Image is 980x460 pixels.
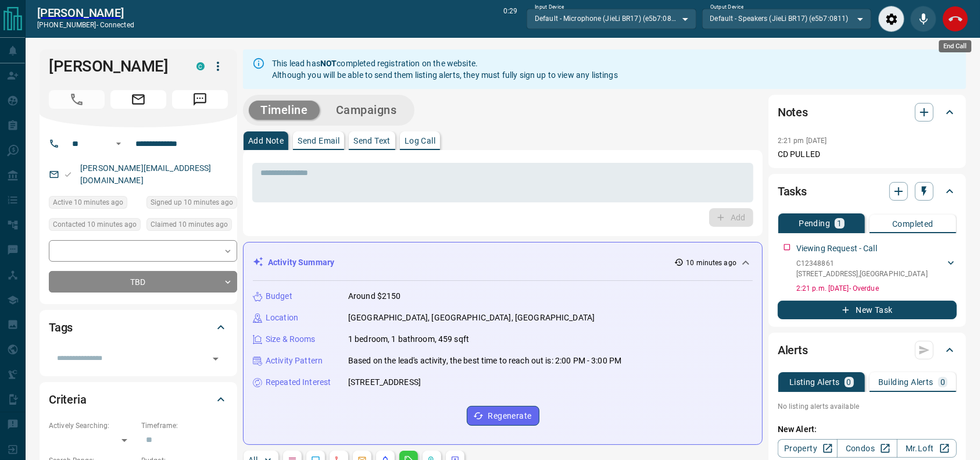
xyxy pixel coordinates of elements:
a: Property [778,439,838,458]
p: Pending [799,219,830,227]
button: Open [208,351,224,367]
button: Regenerate [467,406,539,426]
h2: Tasks [778,182,807,201]
h1: [PERSON_NAME] [49,57,179,76]
p: Actively Searching: [49,420,135,431]
p: Add Note [248,137,284,145]
span: Claimed 10 minutes ago [151,219,228,230]
a: [PERSON_NAME][EMAIL_ADDRESS][DOMAIN_NAME] [80,163,212,185]
span: Message [172,90,228,109]
div: End Call [942,6,968,32]
div: This lead has completed registration on the website. Although you will be able to send them listi... [272,53,618,85]
div: condos.ca [196,62,205,70]
div: Notes [778,98,957,126]
p: Based on the lead's activity, the best time to reach out is: 2:00 PM - 3:00 PM [348,355,621,367]
p: Log Call [405,137,435,145]
p: 0 [940,378,945,386]
div: Mute [910,6,936,32]
span: Signed up 10 minutes ago [151,197,233,208]
p: 1 bedroom, 1 bathroom, 459 sqft [348,333,469,345]
a: Condos [837,439,897,458]
div: Tags [49,313,228,341]
p: [STREET_ADDRESS] [348,376,421,388]
p: Building Alerts [878,378,933,386]
button: New Task [778,301,957,319]
span: Contacted 10 minutes ago [53,219,137,230]
p: Location [266,312,298,324]
p: No listing alerts available [778,401,957,412]
div: Alerts [778,336,957,364]
p: 0:29 [503,6,517,32]
p: C12348861 [796,258,928,269]
a: Mr.Loft [897,439,957,458]
svg: Email Valid [64,170,72,179]
h2: Criteria [49,390,87,409]
div: TBD [49,271,237,293]
h2: Alerts [778,341,808,359]
p: Listing Alerts [789,378,840,386]
p: Activity Pattern [266,355,323,367]
div: Activity Summary10 minutes ago [253,252,753,273]
p: New Alert: [778,423,957,436]
h2: Tags [49,318,73,337]
p: Send Email [298,137,339,145]
p: [GEOGRAPHIC_DATA], [GEOGRAPHIC_DATA], [GEOGRAPHIC_DATA] [348,312,595,324]
span: Call [49,90,105,109]
p: Around $2150 [348,290,401,302]
p: [STREET_ADDRESS] , [GEOGRAPHIC_DATA] [796,269,928,279]
button: Open [112,137,126,151]
div: Audio Settings [878,6,904,32]
div: C12348861[STREET_ADDRESS],[GEOGRAPHIC_DATA] [796,256,957,281]
span: Active 10 minutes ago [53,197,123,208]
strong: NOT [320,59,337,68]
div: Default - Speakers (JieLi BR17) (e5b7:0811) [702,9,871,28]
p: Send Text [353,137,391,145]
p: 10 minutes ago [686,258,736,268]
h2: Notes [778,103,808,122]
span: connected [100,21,134,29]
label: Output Device [710,3,743,11]
p: Activity Summary [268,256,334,269]
p: Viewing Request - Call [796,243,877,255]
div: Mon Aug 18 2025 [49,218,141,234]
p: Completed [892,220,933,228]
p: 1 [837,219,842,227]
p: Repeated Interest [266,376,331,388]
div: End Call [939,40,971,52]
p: CD PULLED [778,148,957,161]
button: Campaigns [324,101,409,120]
div: Mon Aug 18 2025 [146,218,237,234]
button: Timeline [249,101,320,120]
label: Input Device [535,3,564,11]
div: Mon Aug 18 2025 [49,196,141,212]
p: Budget [266,290,292,302]
p: Timeframe: [141,420,228,431]
p: Size & Rooms [266,333,316,345]
div: Default - Microphone (JieLi BR17) (e5b7:0811) [527,9,696,28]
p: [PHONE_NUMBER] - [37,20,134,30]
p: 0 [847,378,852,386]
div: Tasks [778,177,957,205]
a: [PERSON_NAME] [37,6,134,20]
div: Mon Aug 18 2025 [146,196,237,212]
span: Email [110,90,166,109]
p: 2:21 pm [DATE] [778,137,827,145]
div: Criteria [49,386,228,413]
p: 2:21 p.m. [DATE] - Overdue [796,283,957,294]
